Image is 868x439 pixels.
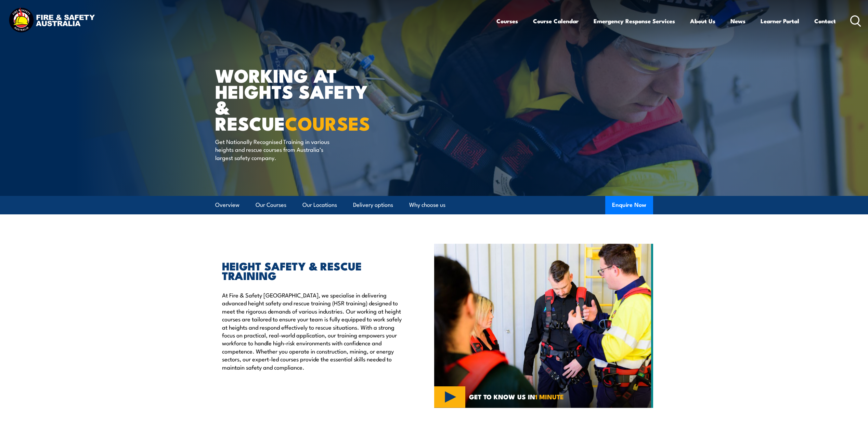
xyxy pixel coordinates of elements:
a: Courses [496,12,518,30]
strong: 1 MINUTE [535,391,564,401]
span: GET TO KNOW US IN [469,394,564,400]
p: At Fire & Safety [GEOGRAPHIC_DATA], we specialise in delivering advanced height safety and rescue... [222,291,403,371]
p: Get Nationally Recognised Training in various heights and rescue courses from Australia’s largest... [215,137,340,161]
a: Learner Portal [761,12,799,30]
a: Our Courses [256,196,286,214]
a: Delivery options [353,196,393,214]
a: Emergency Response Services [594,12,675,30]
img: Fire & Safety Australia offer working at heights courses and training [434,244,653,408]
a: About Us [690,12,715,30]
a: Contact [814,12,836,30]
a: Overview [215,196,239,214]
a: Our Locations [302,196,337,214]
h2: HEIGHT SAFETY & RESCUE TRAINING [222,261,403,280]
a: Course Calendar [533,12,579,30]
strong: COURSES [285,108,370,137]
a: Why choose us [409,196,445,214]
a: News [730,12,746,30]
h1: WORKING AT HEIGHTS SAFETY & RESCUE [215,67,384,131]
button: Enquire Now [605,196,653,214]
